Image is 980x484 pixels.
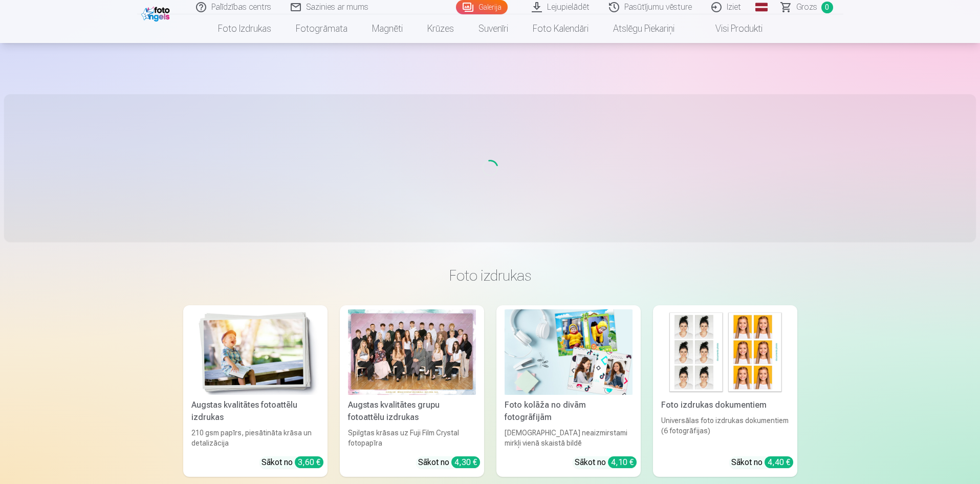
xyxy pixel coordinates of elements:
[821,2,833,13] span: 0
[608,456,637,468] div: 4,10 €
[187,428,323,448] div: 210 gsm papīrs, piesātināta krāsa un detalizācija
[262,456,323,469] div: Sākot no
[451,456,480,468] div: 4,30 €
[520,14,601,43] a: Foto kalendāri
[496,305,641,477] a: Foto kolāža no divām fotogrāfijāmFoto kolāža no divām fotogrāfijām[DEMOGRAPHIC_DATA] neaizmirstam...
[466,14,520,43] a: Suvenīri
[191,309,319,395] img: Augstas kvalitātes fotoattēlu izdrukas
[657,399,793,411] div: Foto izdrukas dokumentiem
[344,399,480,424] div: Augstas kvalitātes grupu fotoattēlu izdrukas
[284,14,360,43] a: Fotogrāmata
[360,14,415,43] a: Magnēti
[141,4,172,22] img: /fa1
[687,14,775,43] a: Visi produkti
[191,266,789,285] h3: Foto izdrukas
[657,415,793,448] div: Universālas foto izdrukas dokumentiem (6 fotogrāfijas)
[505,309,633,395] img: Foto kolāža no divām fotogrāfijām
[661,309,789,395] img: Foto izdrukas dokumentiem
[183,305,328,477] a: Augstas kvalitātes fotoattēlu izdrukasAugstas kvalitātes fotoattēlu izdrukas210 gsm papīrs, piesā...
[653,305,797,477] a: Foto izdrukas dokumentiemFoto izdrukas dokumentiemUniversālas foto izdrukas dokumentiem (6 fotogr...
[415,14,466,43] a: Krūzes
[418,456,480,469] div: Sākot no
[500,399,637,424] div: Foto kolāža no divām fotogrāfijām
[575,456,637,469] div: Sākot no
[731,456,793,469] div: Sākot no
[344,428,480,448] div: Spilgtas krāsas uz Fuji Film Crystal fotopapīra
[765,456,793,468] div: 4,40 €
[796,1,817,13] span: Grozs
[500,428,637,448] div: [DEMOGRAPHIC_DATA] neaizmirstami mirkļi vienā skaistā bildē
[601,14,687,43] a: Atslēgu piekariņi
[295,456,323,468] div: 3,60 €
[187,399,323,424] div: Augstas kvalitātes fotoattēlu izdrukas
[206,14,284,43] a: Foto izdrukas
[340,305,484,477] a: Augstas kvalitātes grupu fotoattēlu izdrukasSpilgtas krāsas uz Fuji Film Crystal fotopapīraSākot ...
